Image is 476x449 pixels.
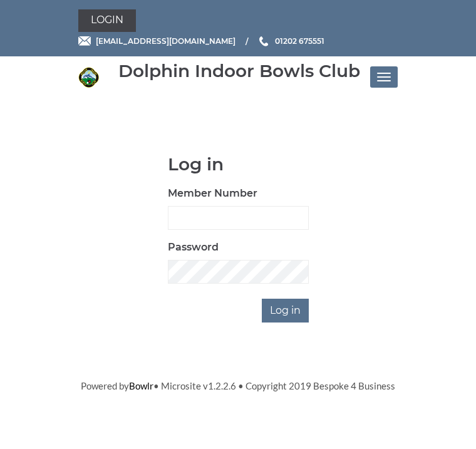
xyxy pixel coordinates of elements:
[78,67,99,88] img: Dolphin Indoor Bowls Club
[262,299,309,323] input: Log in
[168,240,219,255] label: Password
[168,186,257,201] label: Member Number
[118,61,360,81] div: Dolphin Indoor Bowls Club
[78,9,136,32] a: Login
[259,36,268,46] img: Phone us
[370,66,398,88] button: Toggle navigation
[129,380,153,391] a: Bowlr
[78,35,235,47] a: Email [EMAIL_ADDRESS][DOMAIN_NAME]
[257,35,324,47] a: Phone us 01202 675551
[168,155,309,174] h1: Log in
[78,36,91,46] img: Email
[81,380,395,391] span: Powered by • Microsite v1.2.2.6 • Copyright 2019 Bespoke 4 Business
[275,36,324,46] span: 01202 675551
[96,36,235,46] span: [EMAIL_ADDRESS][DOMAIN_NAME]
